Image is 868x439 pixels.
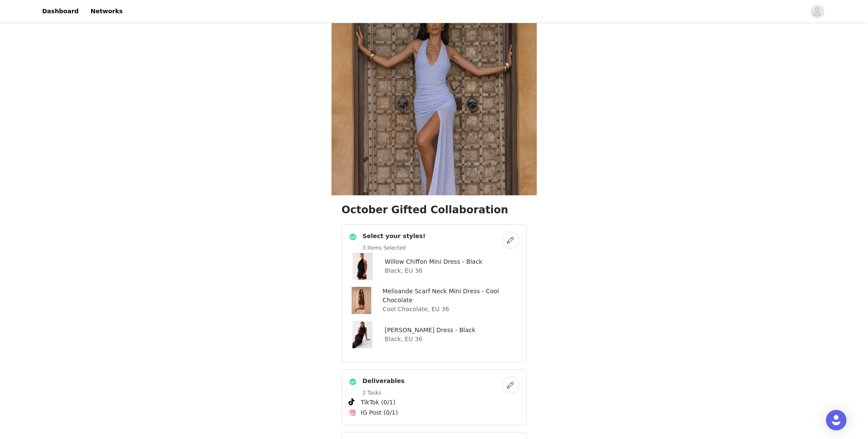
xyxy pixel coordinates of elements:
[826,410,847,430] div: Open Intercom Messenger
[383,287,519,305] h4: Melisande Scarf Neck Mini Dress - Cool Chocolate
[361,408,398,417] span: IG Post (0/1)
[813,5,821,18] div: avatar
[385,257,483,266] h4: Willow Chiffon Mini Dress - Black
[363,232,426,241] h4: Select your styles!
[37,2,84,21] a: Dashboard
[385,326,476,335] h4: [PERSON_NAME] Dress - Black
[349,410,356,416] img: Instagram Icon
[361,398,396,407] span: TikTok (0/1)
[385,266,483,275] p: Black, EU 36
[342,369,527,425] div: Deliverables
[353,321,372,348] img: Lucinda Maxi Dress - Black
[353,253,372,280] img: Willow Chiffon Mini Dress - Black
[383,305,519,314] p: Cool Chocolate, EU 36
[352,287,371,314] img: Melisande Scarf Neck Mini Dress - Cool Chocolate
[385,335,476,344] p: Black, EU 36
[363,389,405,397] h5: 2 Tasks
[363,244,426,252] h5: 3 Items Selected
[86,2,128,21] a: Networks
[342,202,527,218] h1: October Gifted Collaboration
[342,224,527,362] div: Select your styles!
[363,377,405,386] h4: Deliverables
